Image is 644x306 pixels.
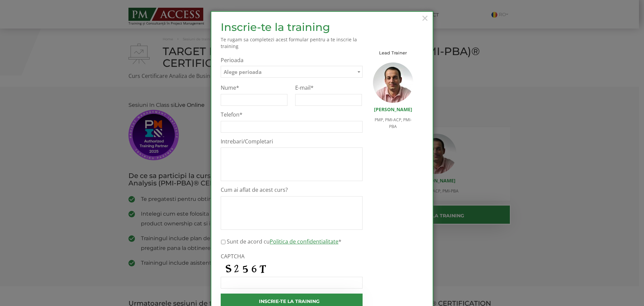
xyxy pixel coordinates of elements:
label: Perioada [221,56,363,64]
span: × [421,9,429,27]
label: CAPTCHA [221,253,363,260]
p: Te rugam sa completezi acest formular pentru a te inscrie la training [221,36,363,50]
label: Sunt de acord cu * [227,237,341,246]
span: Alege perioada [224,69,262,75]
img: Alexandru Moise [373,62,413,103]
button: Close [421,10,429,26]
label: E-mail [295,84,362,91]
label: Intrebari/Completari [221,138,363,145]
label: Telefon [221,111,363,118]
label: Nume [221,84,287,91]
span: PMP, PMI-ACP, PMI-PBA [375,117,412,129]
label: Cum ai aflat de acest curs? [221,186,363,193]
a: [PERSON_NAME] [374,106,412,113]
h2: Inscrie-te la training [221,21,363,33]
a: Politica de confidentialitate [270,238,338,245]
h3: Lead Trainer [373,50,413,55]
